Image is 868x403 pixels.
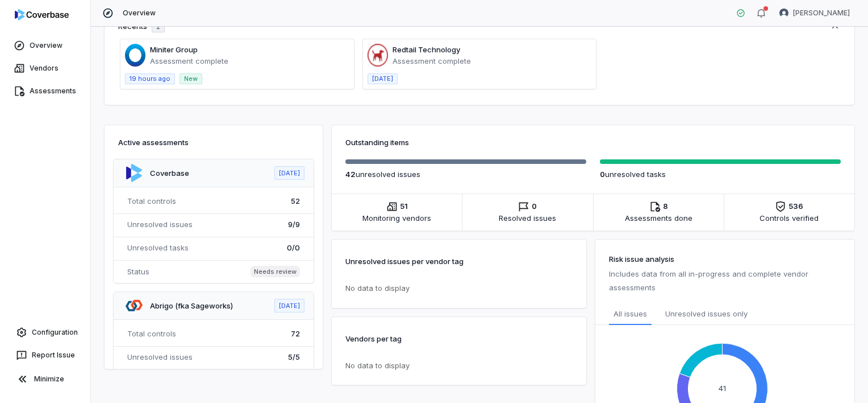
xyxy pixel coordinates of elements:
span: [PERSON_NAME] [793,9,850,18]
button: Recents2 [118,21,841,32]
span: 2 [156,23,160,31]
img: logo-D7KZi-bG.svg [15,9,69,20]
span: 536 [788,201,803,212]
span: All issues [614,308,647,319]
button: Minimize [5,368,86,390]
p: No data to display [345,360,573,372]
a: Configuration [5,322,86,343]
span: 42 [345,170,356,179]
a: Coverbase [150,168,189,178]
h3: Risk issue analysis [609,253,841,265]
a: Redtail Technology [393,45,460,54]
a: Miniter Group [150,45,198,54]
a: Abrigo (fka Sageworks) [150,301,233,310]
p: unresolved issue s [345,168,586,180]
span: Assessments done [625,212,692,224]
p: Includes data from all in-progress and complete vendor assessments [609,267,841,294]
a: Overview [2,35,88,56]
h3: Outstanding items [345,137,841,148]
span: 0 [600,170,605,179]
span: Controls verified [759,212,819,224]
button: Shannon LeBlanc avatar[PERSON_NAME] [773,5,857,22]
span: 51 [400,201,408,212]
span: 8 [663,201,668,212]
h3: Active assessments [118,137,309,148]
a: Vendors [2,58,88,79]
p: No data to display [345,283,573,294]
span: 0 [532,201,537,212]
span: Monitoring vendors [362,212,431,224]
text: 41 [719,384,726,393]
button: Report Issue [5,345,86,365]
span: Unresolved issues only [665,308,748,320]
p: Unresolved issues per vendor tag [345,253,464,269]
span: Overview [123,9,156,18]
p: Vendors per tag [345,331,402,347]
span: Resolved issues [499,212,556,224]
p: unresolved task s [600,168,841,180]
div: Recents [118,21,165,32]
img: Shannon LeBlanc avatar [779,9,788,18]
a: Assessments [2,81,88,101]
